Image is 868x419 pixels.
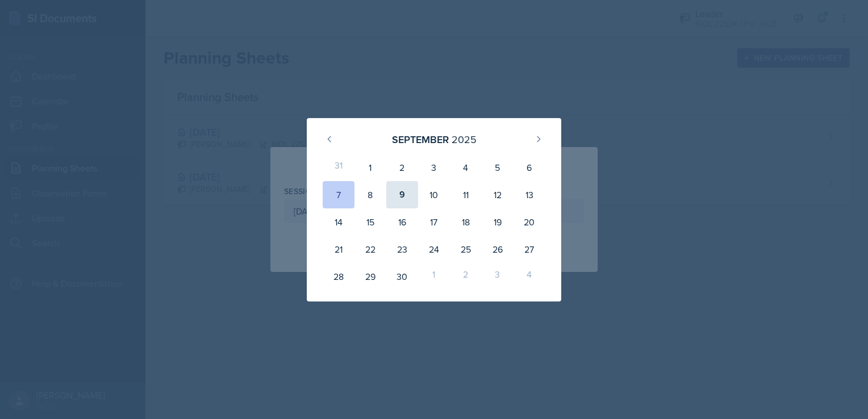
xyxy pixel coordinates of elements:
div: 2 [450,263,482,290]
div: 18 [450,208,482,236]
div: 25 [450,236,482,263]
div: 10 [418,181,450,208]
div: 24 [418,236,450,263]
div: 4 [450,154,482,181]
div: 2025 [452,132,477,147]
div: 31 [323,154,354,181]
div: 19 [482,208,514,236]
div: 30 [386,263,418,290]
div: 4 [514,263,545,290]
div: 22 [354,236,386,263]
div: 13 [514,181,545,208]
div: 2 [386,154,418,181]
div: 15 [354,208,386,236]
div: 21 [323,236,354,263]
div: 16 [386,208,418,236]
div: 12 [482,181,514,208]
div: 3 [482,263,514,290]
div: 9 [386,181,418,208]
div: 26 [482,236,514,263]
div: 8 [354,181,386,208]
div: 23 [386,236,418,263]
div: 1 [418,263,450,290]
div: 1 [354,154,386,181]
div: 7 [323,181,354,208]
div: 3 [418,154,450,181]
div: 5 [482,154,514,181]
div: 11 [450,181,482,208]
div: 27 [514,236,545,263]
div: 6 [514,154,545,181]
div: 29 [354,263,386,290]
div: September [392,132,449,147]
div: 14 [323,208,354,236]
div: 28 [323,263,354,290]
div: 17 [418,208,450,236]
div: 20 [514,208,545,236]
